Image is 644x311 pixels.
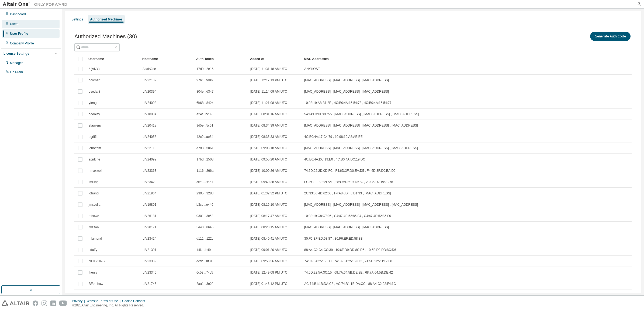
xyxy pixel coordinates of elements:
span: lebottom [89,146,101,150]
span: LIV23424 [143,236,156,241]
span: NHIGGINS [89,259,105,263]
span: dsedani [89,89,100,94]
span: 2C:33:58:4D:62:00 , F4:A8:0D:F5:D1:93 , [MAC_ADDRESS] [304,191,391,195]
span: LIV24058 [143,135,156,139]
span: 6c53...74c5 [196,270,213,275]
span: jwalton [89,225,99,229]
span: ccd9...96b1 [196,180,213,184]
span: LIV19801 [143,202,156,207]
img: instagram.svg [41,300,47,306]
span: [DATE] 09:01:20 AM UTC [250,248,287,252]
span: 4C:B0:4A:17:C4:79 , 10:98:19:A8:AE:BE [304,135,363,139]
span: jmcculla [89,202,100,207]
span: mhowe [89,214,99,218]
span: dcdd...0f81 [196,259,212,263]
span: Authorized Machines (30) [74,33,137,40]
span: [DATE] 01:32:32 PM UTC [250,191,287,195]
span: 10:98:19:C8:C7:95 , C4:47:4E:52:85:F4 , C4:47:4E:52:85:F0 [304,214,391,218]
span: 5e40...86e5 [196,225,213,229]
span: LIV23363 [143,169,156,173]
span: LIV23423 [143,180,156,184]
span: a24f...bc09 [196,112,212,116]
span: [DATE] 08:35:33 AM UTC [250,135,287,139]
span: 97b1...fd86 [196,78,213,82]
span: LIV22139 [143,78,156,82]
span: lhenry [89,270,98,275]
span: ddooley [89,112,100,116]
span: [MAC_ADDRESS] , [MAC_ADDRESS] , [MAC_ADDRESS] , [MAC_ADDRESS] [304,202,418,207]
span: [MAC_ADDRESS] , [MAC_ADDRESS] , [MAC_ADDRESS] , [MAC_ADDRESS] [304,146,418,150]
span: LIV18034 [143,112,156,116]
span: LIV22113 [143,146,156,150]
div: Website Terms of Use [86,299,122,303]
div: Cookie Consent [122,299,148,303]
span: elawrenc [89,123,102,128]
span: LIV20418 [143,123,156,128]
span: mlamond [89,236,102,241]
span: 74:5D:22:5A:3C:15 , 68:7A:64:5B:DE:3E , 68:7A:64:5B:DE:42 [304,270,393,275]
span: LIV23339 [143,259,156,263]
span: 88:A4:C2:C4:CC:39 , 10:6F:D9:DD:8C:D5 , 10:6F:D9:DD:8C:D6 [304,248,396,252]
span: 74:3A:F4:25:F9:D0 , 74:3A:F4:25:F9:CC , 74:5D:22:2D:12:F8 [304,259,392,263]
span: d111...122c [196,236,213,241]
span: [DATE] 08:16:10 AM UTC [250,202,287,207]
img: Altair One [3,2,70,7]
span: 30:F6:EF:ED:58:87 , 30:F6:EF:ED:58:8B [304,236,363,241]
span: [MAC_ADDRESS] , [MAC_ADDRESS] , [MAC_ADDRESS] [304,225,389,229]
span: LIV24092 [143,157,156,162]
span: [DATE] 11:21:08 AM UTC [250,101,287,105]
div: Privacy [72,299,86,303]
span: [DATE] 01:46:12 PM UTC [250,282,287,286]
span: 4C:B0:4A:DC:19:E0 , 4C:B0:4A:DC:19:DC [304,157,365,162]
div: Company Profile [10,41,34,46]
span: sduffy [89,248,97,252]
span: 9d5e...5c61 [196,123,213,128]
span: 804e...d347 [196,89,213,94]
span: 54:14:F3:DE:8E:55 , [MAC_ADDRESS] , [MAC_ADDRESS] , [MAC_ADDRESS] [304,112,419,116]
span: [MAC_ADDRESS] , [MAC_ADDRESS] , [MAC_ADDRESS] [304,89,389,94]
div: User Profile [10,32,28,36]
span: ANYHOST [304,67,320,71]
span: 74:5D:22:2D:0D:FC , F4:6D:3F:D0:EA:D5 , F4:6D:3F:D0:EA:D9 [304,169,396,173]
img: facebook.svg [33,300,38,306]
span: 6b68...8424 [196,101,213,105]
span: 2305...3288 [196,191,213,195]
span: [DATE] 08:17:47 AM UTC [250,214,287,218]
span: * (ANY) [89,67,100,71]
span: jmilling [89,180,99,184]
div: Hostname [142,55,192,63]
span: [MAC_ADDRESS] , [MAC_ADDRESS] , [MAC_ADDRESS] , [MAC_ADDRESS] [304,123,418,128]
span: epritche [89,157,100,162]
div: Authorized Machines [90,17,123,22]
span: [DATE] 10:09:26 AM UTC [250,169,287,173]
span: b3cd...e446 [196,202,213,207]
span: ff4f...ab49 [196,248,211,252]
span: LIV21745 [143,282,156,286]
span: [DATE] 09:58:56 AM UTC [250,259,287,263]
img: youtube.svg [59,300,67,306]
span: 0301...3c52 [196,214,213,218]
span: [DATE] 09:55:20 AM UTC [250,157,287,162]
img: altair_logo.svg [2,300,29,306]
span: 17bd...2503 [196,157,213,162]
div: Dashboard [10,12,26,16]
span: [DATE] 09:03:18 AM UTC [250,146,287,150]
span: [DATE] 08:40:41 AM UTC [250,236,287,241]
span: LIV20171 [143,225,156,229]
div: Username [88,55,138,63]
div: License Settings [4,51,29,56]
span: 42c0...ae84 [196,135,213,139]
span: 2aa1...3e2f [196,282,213,286]
span: 10:98:19:A8:B1:2E , 4C:B0:4A:15:54:73 , 4C:B0:4A:15:54:77 [304,101,392,105]
button: Generate Auth Code [590,32,631,41]
span: yfeng [89,101,96,105]
span: AltairOne [143,67,156,71]
span: AC:74:B1:1B:DA:C8 , AC:74:B1:1B:DA:CC , 88:A4:C2:02:F4:1C [304,282,396,286]
span: [DATE] 11:14:09 AM UTC [250,89,287,94]
div: Added At [250,55,300,63]
span: [MAC_ADDRESS] , [MAC_ADDRESS] , [MAC_ADDRESS] [304,78,389,82]
span: dgriffit [89,135,97,139]
div: On Prem [10,70,23,74]
span: LIV20394 [143,89,156,94]
div: Users [10,22,18,26]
